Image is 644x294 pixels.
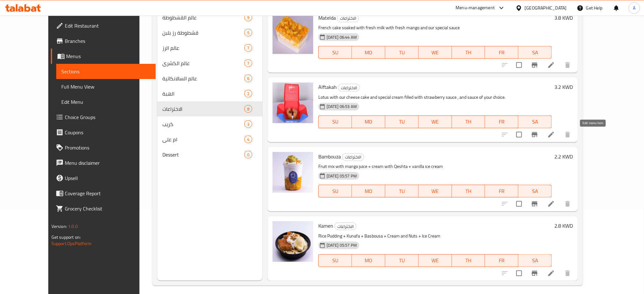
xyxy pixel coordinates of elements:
[244,105,252,113] div: items
[56,64,156,79] a: Sections
[318,116,352,128] button: SU
[51,18,156,33] a: Edit Restaurant
[61,98,151,106] span: Edit Menu
[244,90,252,97] div: items
[554,152,573,161] h6: 2.2 KWD
[244,29,252,37] div: items
[488,187,516,196] span: FR
[335,223,356,230] span: الاختراعات
[318,185,352,197] button: SU
[385,185,419,197] button: TU
[162,59,244,67] span: عالم الكشري
[162,151,244,158] span: Dessert
[485,185,519,197] button: FR
[157,10,262,25] div: عالم القشطوطة9
[65,144,151,151] span: Promotions
[318,46,352,59] button: SU
[338,84,360,91] div: الاختراعات
[560,127,575,142] button: delete
[385,254,419,267] button: TU
[512,267,526,280] span: Select to update
[324,34,359,40] span: [DATE] 06:44 AM
[56,94,156,110] a: Edit Menu
[421,117,450,126] span: WE
[245,76,252,82] span: 6
[385,116,419,128] button: TU
[162,29,244,37] span: قشطوطة رز بلبن
[318,82,337,92] span: Alftakah
[56,79,156,94] a: Full Menu View
[157,7,262,165] nav: Menu sections
[324,173,359,179] span: [DATE] 05:57 PM
[66,52,151,60] span: Menus
[519,46,552,59] button: SA
[455,48,483,57] span: TH
[51,49,156,64] a: Menus
[318,254,352,267] button: SU
[318,232,552,240] p: Rice Pudding + Kunafa + Basbousa + Cream and Nuts + Ice Cream
[65,37,151,45] span: Branches
[162,90,244,97] span: الهبة
[244,44,252,52] div: items
[244,59,252,67] div: items
[419,46,452,59] button: WE
[419,185,452,197] button: WE
[525,4,567,11] div: [GEOGRAPHIC_DATA]
[342,153,364,161] span: الاختراعات
[162,105,244,113] span: الاختراعات
[355,187,383,196] span: MO
[521,48,549,57] span: SA
[51,201,156,216] a: Grocery Checklist
[318,163,552,170] p: Fruit mix with mango juice + cream with Qeshta + vanilla ice cream
[352,185,385,197] button: MO
[65,113,151,121] span: Choice Groups
[554,221,573,230] h6: 2.8 KWD
[157,40,262,56] div: عالم الرز7
[65,129,151,136] span: Coupons
[521,187,549,196] span: SA
[547,200,555,208] a: Edit menu item
[162,120,244,128] span: كريب
[321,48,349,57] span: SU
[245,45,252,51] span: 7
[157,101,262,117] div: الاختراعات8
[452,185,485,197] button: TH
[485,46,519,59] button: FR
[61,83,151,90] span: Full Menu View
[388,187,416,196] span: TU
[527,196,542,211] button: Branch-specific-item
[547,270,555,277] a: Edit menu item
[273,152,313,193] img: Bambouza
[455,256,483,265] span: TH
[51,155,156,170] a: Menu disclaimer
[421,187,450,196] span: WE
[244,151,252,158] div: items
[51,222,67,231] span: Version:
[321,187,349,196] span: SU
[324,104,359,110] span: [DATE] 06:53 AM
[51,110,156,125] a: Choice Groups
[512,58,526,72] span: Select to update
[245,106,252,112] span: 8
[51,33,156,49] a: Branches
[318,152,341,161] span: Bambouza
[633,4,636,11] span: A
[337,15,359,22] span: الاختراعات
[244,136,252,143] div: items
[318,93,552,101] p: Lotus with our cheese cake and special cream filled with strawberry sauce , and sauce of your cho...
[355,48,383,57] span: MO
[421,256,450,265] span: WE
[421,48,450,57] span: WE
[485,254,519,267] button: FR
[65,22,151,30] span: Edit Restaurant
[554,83,573,91] h6: 3.2 KWD
[419,116,452,128] button: WE
[157,117,262,132] div: كريب3
[560,266,575,281] button: delete
[321,256,349,265] span: SU
[521,117,549,126] span: SA
[51,125,156,140] a: Coupons
[273,221,313,262] img: Kamen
